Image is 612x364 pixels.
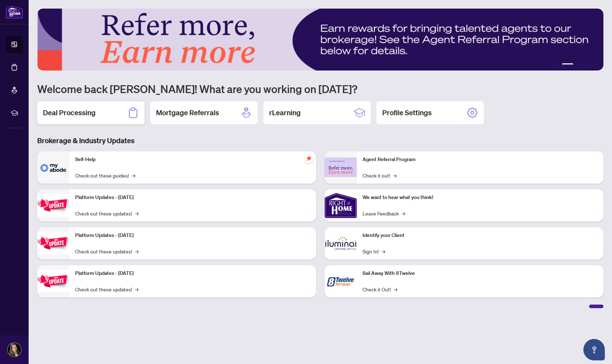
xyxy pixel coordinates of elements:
h2: Mortgage Referrals [156,108,219,118]
h1: Welcome back [PERSON_NAME]! What are you working on [DATE]? [37,82,603,96]
span: → [402,209,405,217]
img: Platform Updates - June 23, 2025 [37,270,69,292]
p: Self-Help [75,156,310,164]
a: Check it Out!→ [363,285,397,293]
h2: rLearning [269,108,301,118]
h3: Brokerage & Industry Updates [37,136,603,146]
button: 6 [593,63,596,66]
span: pushpin [305,154,313,163]
p: Agent Referral Program [363,156,598,164]
img: We want to hear what you think! [325,189,357,222]
button: Open asap [583,339,605,360]
span: → [135,285,139,293]
img: Identify your Client [325,227,357,259]
a: Check out these updates!→ [75,285,139,293]
img: Platform Updates - July 21, 2025 [37,194,69,217]
button: 4 [582,63,585,66]
img: Platform Updates - July 8, 2025 [37,232,69,254]
button: 3 [576,63,579,66]
span: → [394,285,397,293]
a: Leave Feedback→ [363,209,405,217]
a: Check out these updates!→ [75,209,139,217]
a: Check out these guides!→ [75,171,135,179]
a: Check it out!→ [363,171,397,179]
p: Platform Updates - [DATE] [75,194,310,202]
a: Check out these updates!→ [75,247,139,255]
img: Sail Away With 8Twelve [325,265,357,297]
span: → [382,247,385,255]
p: Platform Updates - [DATE] [75,270,310,277]
p: We want to hear what you think! [363,194,598,202]
img: Slide 1 [37,9,603,71]
span: → [132,171,135,179]
a: Sign In!→ [363,247,385,255]
img: Agent Referral Program [325,157,357,177]
span: → [393,171,397,179]
p: Identify your Client [363,232,598,239]
p: Platform Updates - [DATE] [75,232,310,239]
img: logo [6,5,23,19]
img: Self-Help [37,151,69,184]
h2: Profile Settings [382,108,432,118]
button: 5 [588,63,591,66]
p: Sail Away With 8Twelve [363,270,598,277]
button: 2 [562,63,573,66]
button: 1 [556,63,559,66]
span: → [135,247,139,255]
h2: Deal Processing [43,108,96,118]
span: → [135,209,139,217]
img: Profile Icon [8,343,21,356]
